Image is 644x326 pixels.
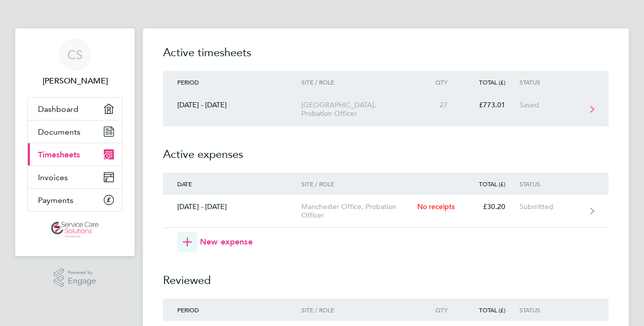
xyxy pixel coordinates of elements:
div: [DATE] - [DATE] [163,202,301,211]
div: Status [519,306,582,313]
span: Engage [68,277,96,286]
div: £773.01 [462,101,519,109]
a: Timesheets [28,143,122,166]
span: Dashboard [38,104,78,114]
div: Status [519,78,582,86]
a: [DATE] - [DATE][GEOGRAPHIC_DATA], Probation Officer27£773.01Saved [163,93,609,126]
div: Site / Role [301,78,417,86]
span: Catherine Shearman [27,75,123,87]
div: [GEOGRAPHIC_DATA], Probation Officer [301,101,417,118]
nav: Main navigation [15,28,135,256]
div: [DATE] - [DATE] [163,101,301,109]
span: Invoices [38,173,68,182]
h2: Reviewed [163,252,609,299]
div: Manchester Office, Probation Officer [301,202,417,220]
div: Date [163,180,301,187]
div: Status [519,180,582,187]
a: CS[PERSON_NAME] [27,38,123,87]
span: Period [177,306,199,314]
div: No receipts [417,202,462,211]
span: New expense [200,236,253,248]
a: [DATE] - [DATE]Manchester Office, Probation OfficerNo receipts£30.20Submitted [163,195,609,228]
a: Go to home page [27,222,123,238]
span: Powered by [68,268,96,277]
div: Total (£) [462,306,519,313]
h2: Active timesheets [163,45,609,71]
a: Documents [28,120,122,143]
div: £30.20 [462,202,519,211]
img: servicecare-logo-retina.png [51,222,99,238]
a: Payments [28,189,122,211]
h2: Active expenses [163,126,609,173]
div: Total (£) [462,78,519,86]
div: Qty [417,78,462,86]
a: Invoices [28,166,122,188]
div: Qty [417,306,462,313]
span: CS [67,48,83,61]
div: Site / Role [301,180,417,187]
span: Timesheets [38,150,80,159]
button: New expense [177,232,253,252]
div: Submitted [519,202,582,211]
div: 27 [417,101,462,109]
div: Site / Role [301,306,417,313]
a: Dashboard [28,98,122,120]
div: Saved [519,101,582,109]
span: Payments [38,195,73,205]
div: Total (£) [462,180,519,187]
a: Powered byEngage [54,268,97,288]
span: Period [177,78,199,86]
span: Documents [38,127,80,137]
